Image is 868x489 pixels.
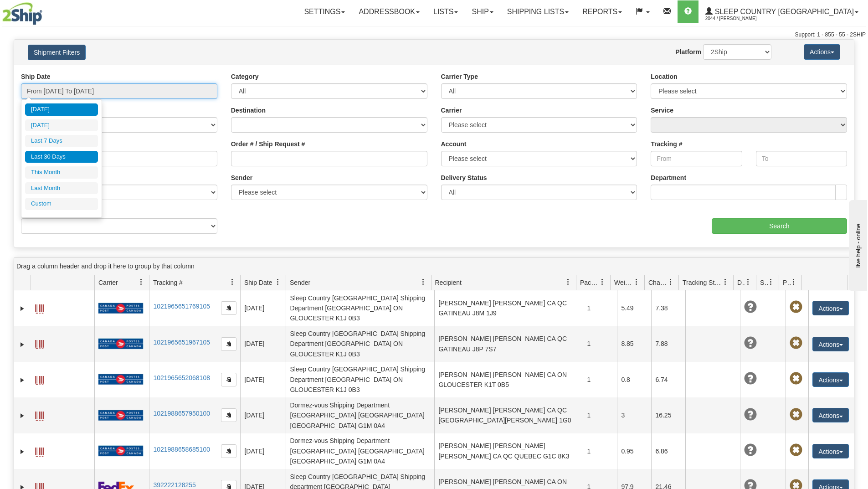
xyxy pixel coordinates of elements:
[221,373,236,386] button: Copy to clipboard
[651,397,685,433] td: 16.25
[790,372,802,385] span: Pickup Not Assigned
[98,303,143,314] img: 20 - Canada Post
[683,278,722,287] span: Tracking Status
[153,278,183,287] span: Tracking #
[560,274,576,290] a: Recipient filter column settings
[434,362,583,397] td: [PERSON_NAME] [PERSON_NAME] CA ON GLOUCESTER K1T 0B5
[18,304,27,313] a: Expand
[240,433,286,469] td: [DATE]
[595,274,610,290] a: Packages filter column settings
[847,198,867,291] iframe: chat widget
[699,0,865,23] a: Sleep Country [GEOGRAPHIC_DATA] 2044 / [PERSON_NAME]
[760,278,768,287] span: Shipment Issues
[153,481,195,489] a: 392222128255
[25,182,98,195] li: Last Month
[617,433,651,469] td: 0.95
[225,274,240,290] a: Tracking # filter column settings
[790,337,802,350] span: Pickup Not Assigned
[21,72,51,81] label: Ship Date
[98,338,143,350] img: 20 - Canada Post
[712,218,847,234] input: Search
[441,72,478,81] label: Carrier Type
[651,139,682,149] label: Tracking #
[240,290,286,326] td: [DATE]
[790,444,802,457] span: Pickup Not Assigned
[231,173,252,182] label: Sender
[286,433,434,469] td: Dormez-vous Shipping Department [GEOGRAPHIC_DATA] [GEOGRAPHIC_DATA] [GEOGRAPHIC_DATA] G1M 0A4
[500,0,575,23] a: Shipping lists
[231,72,259,81] label: Category
[617,326,651,361] td: 8.85
[434,326,583,361] td: [PERSON_NAME] [PERSON_NAME] CA QC GATINEAU J8P 7S7
[153,446,210,453] a: 1021988658685100
[153,339,210,346] a: 1021965651967105
[14,257,854,275] div: grid grouping header
[812,408,849,422] button: Actions
[675,47,701,57] label: Platform
[583,290,617,326] td: 1
[614,278,633,287] span: Weight
[583,433,617,469] td: 1
[286,397,434,433] td: Dormez-vous Shipping Department [GEOGRAPHIC_DATA] [GEOGRAPHIC_DATA] [GEOGRAPHIC_DATA] G1M 0A4
[763,274,779,290] a: Shipment Issues filter column settings
[583,362,617,397] td: 1
[651,72,677,81] label: Location
[290,278,310,287] span: Sender
[35,407,44,422] a: Label
[153,303,210,310] a: 1021965651769105
[18,340,27,349] a: Expand
[18,411,27,420] a: Expand
[744,301,757,314] span: Unknown
[244,278,272,287] span: Ship Date
[744,337,757,350] span: Unknown
[98,445,143,457] img: 20 - Canada Post
[740,274,756,290] a: Delivery Status filter column settings
[583,326,617,361] td: 1
[286,362,434,397] td: Sleep Country [GEOGRAPHIC_DATA] Shipping Department [GEOGRAPHIC_DATA] ON GLOUCESTER K1J 0B3
[2,2,42,25] img: logo2044.jpg
[790,301,802,314] span: Pickup Not Assigned
[221,408,236,422] button: Copy to clipboard
[7,8,84,15] div: live help - online
[25,103,98,116] li: [DATE]
[35,443,44,458] a: Label
[812,337,849,351] button: Actions
[804,44,840,60] button: Actions
[25,166,98,179] li: This Month
[744,444,757,457] span: Unknown
[297,0,352,23] a: Settings
[231,139,305,149] label: Order # / Ship Request #
[98,278,118,287] span: Carrier
[575,0,629,23] a: Reports
[744,408,757,421] span: Unknown
[744,372,757,385] span: Unknown
[25,119,98,132] li: [DATE]
[286,290,434,326] td: Sleep Country [GEOGRAPHIC_DATA] Shipping Department [GEOGRAPHIC_DATA] ON GLOUCESTER K1J 0B3
[221,337,236,351] button: Copy to clipboard
[812,301,849,315] button: Actions
[651,106,673,115] label: Service
[240,326,286,361] td: [DATE]
[441,106,462,115] label: Carrier
[434,433,583,469] td: [PERSON_NAME] [PERSON_NAME] [PERSON_NAME] CA QC QUEBEC G1C 8K3
[434,290,583,326] td: [PERSON_NAME] [PERSON_NAME] CA QC GATINEAU J8M 1J9
[25,151,98,163] li: Last 30 Days
[629,274,644,290] a: Weight filter column settings
[651,173,686,182] label: Department
[580,278,599,287] span: Packages
[617,362,651,397] td: 0.8
[352,0,426,23] a: Addressbook
[465,0,500,23] a: Ship
[713,8,854,15] span: Sleep Country [GEOGRAPHIC_DATA]
[270,274,286,290] a: Ship Date filter column settings
[153,374,210,381] a: 1021965652068108
[663,274,678,290] a: Charge filter column settings
[28,45,86,60] button: Shipment Filters
[718,274,733,290] a: Tracking Status filter column settings
[240,397,286,433] td: [DATE]
[434,397,583,433] td: [PERSON_NAME] [PERSON_NAME] CA QC [GEOGRAPHIC_DATA][PERSON_NAME] 1G0
[221,301,236,315] button: Copy to clipboard
[705,14,774,23] span: 2044 / [PERSON_NAME]
[221,444,236,458] button: Copy to clipboard
[231,106,266,115] label: Destination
